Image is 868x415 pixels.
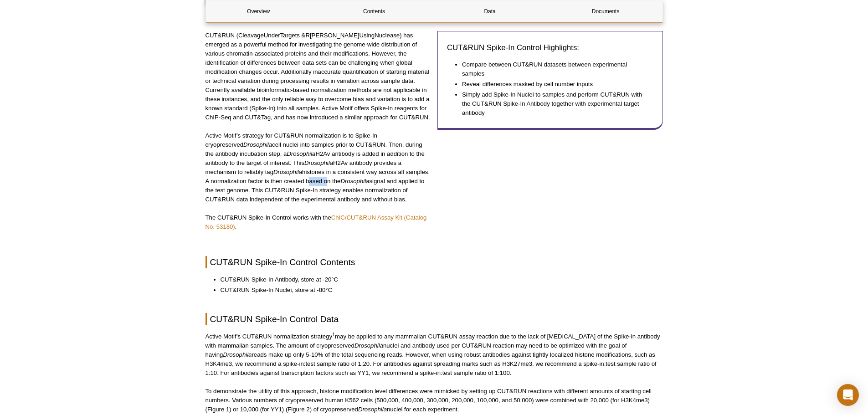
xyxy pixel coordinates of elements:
p: The CUT&RUN Spike-In Control works with the . [205,213,431,231]
u: R [305,32,310,39]
h3: CUT&RUN Spike-In Control Highlights: [447,42,653,53]
a: Data [437,0,543,22]
li: Reveal differences masked by cell number inputs [462,80,644,89]
a: Contents [322,0,427,22]
li: Compare between CUT&RUN datasets between experimental samples [462,60,644,78]
p: To demonstrate the utility of this approach, histone modification level differences were mimicked... [205,387,663,414]
a: Overview [206,0,311,22]
li: CUT&RUN Spike-In Nuclei, store at -80°C [221,286,654,295]
em: Drosophila [340,178,369,184]
u: C [238,32,243,39]
u: N [375,32,379,39]
li: CUT&RUN Spike-In Antibody, store at -20°C [221,275,654,284]
div: Open Intercom Messenger [837,384,859,406]
p: Active Motif’s strategy for CUT&RUN normalization is to Spike-In cryopreserved cell nuclei into s... [205,131,431,204]
h2: CUT&RUN Spike-In Control Data [205,313,663,325]
li: Simply add Spike-In Nuclei to samples and perform CUT&RUN with the CUT&RUN Spike-In Antibody toge... [462,90,644,118]
u: U [264,32,268,39]
p: CUT&RUN ( leavage nder argets & [PERSON_NAME] sing uclease) has emerged as a powerful method for ... [205,31,431,122]
em: Drosophila [243,141,272,148]
em: Drosophila [223,351,252,358]
em: Drosophila [273,169,302,175]
h2: CUT&RUN Spike-In Control Contents [205,256,663,268]
u: U [359,32,364,39]
em: Drosophila [358,406,387,413]
a: Documents [553,0,658,22]
p: Active Motif’s CUT&RUN normalization strategy may be applied to any mammalian CUT&RUN assay react... [205,332,663,378]
em: Drosophila [354,342,383,349]
em: Drosophila [304,159,333,166]
em: Drosophila [287,150,315,157]
a: ChIC/CUT&RUN Assay Kit (Catalog No. 53180) [205,214,427,230]
sup: 1 [332,332,335,337]
u: T [280,32,283,39]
